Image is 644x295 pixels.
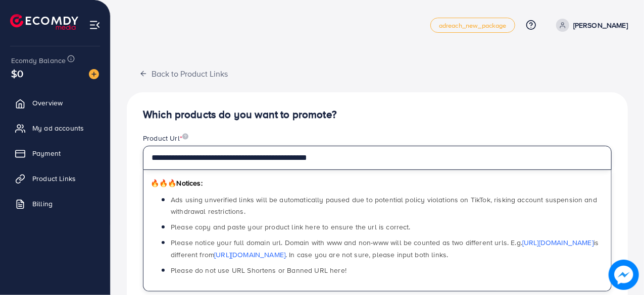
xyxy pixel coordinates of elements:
span: Payment [32,148,61,158]
span: $0 [11,66,23,81]
span: Please copy and paste your product link here to ensure the url is correct. [171,222,411,232]
span: My ad accounts [32,123,84,133]
span: Overview [32,98,63,108]
span: Ads using unverified links will be automatically paused due to potential policy violations on Tik... [171,195,597,216]
span: Product Links [32,173,76,184]
img: image [89,69,99,79]
img: image [609,260,639,290]
button: Back to Product Links [127,63,240,84]
span: Please do not use URL Shortens or Banned URL here! [171,265,346,275]
span: adreach_new_package [439,22,507,29]
a: [URL][DOMAIN_NAME] [214,250,285,260]
p: [PERSON_NAME] [573,19,628,31]
a: [PERSON_NAME] [552,19,628,32]
label: Product Url [143,133,188,143]
a: Product Links [8,168,103,189]
a: Payment [8,143,103,163]
img: image [182,133,188,140]
span: Ecomdy Balance [11,55,66,66]
a: [URL][DOMAIN_NAME] [522,238,593,248]
a: Overview [8,93,103,113]
img: logo [10,14,78,30]
span: Notices: [151,178,203,188]
a: adreach_new_package [430,18,515,33]
a: My ad accounts [8,118,103,138]
a: Billing [8,194,103,214]
span: Billing [32,199,53,209]
span: 🔥🔥🔥 [151,178,176,188]
span: Please notice your full domain url. Domain with www and non-www will be counted as two different ... [171,238,599,259]
img: menu [89,19,101,31]
h4: Which products do you want to promote? [143,108,612,121]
